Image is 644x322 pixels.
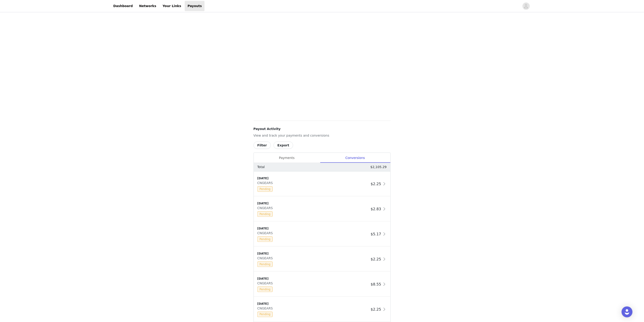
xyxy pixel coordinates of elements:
[371,257,381,261] span: $2.25
[257,206,275,210] span: CNGEARS
[257,262,273,267] span: Pending
[371,182,381,186] span: $2.25
[254,197,390,222] div: clickable-list-item
[254,222,390,247] div: clickable-list-item
[257,306,275,310] span: CNGEARS
[254,171,390,197] div: clickable-list-item
[320,153,390,163] div: Conversions
[257,201,369,206] div: [DATE]
[274,142,293,149] button: Export
[185,1,205,11] a: Payouts
[254,153,320,163] div: Payments
[524,3,528,10] div: avatar
[257,312,273,317] span: Pending
[257,236,273,242] span: Pending
[257,281,275,285] span: CNGEARS
[622,306,633,317] div: Open Intercom Messenger
[254,133,391,138] p: View and track your payments and conversions
[254,297,390,322] div: clickable-list-item
[257,256,275,260] span: CNGEARS
[257,287,273,292] span: Pending
[371,232,381,236] span: $5.17
[257,181,275,185] span: CNGEARS
[160,1,184,11] a: Your Links
[257,165,265,169] p: Total
[254,247,390,272] div: clickable-list-item
[257,226,369,231] div: [DATE]
[254,142,271,149] button: Filter
[257,176,369,181] div: [DATE]
[257,276,369,281] div: [DATE]
[370,165,387,169] p: $2,105.29
[257,251,369,256] div: [DATE]
[371,207,381,211] span: $2.83
[136,1,159,11] a: Networks
[371,307,381,312] span: $2.25
[257,211,273,217] span: Pending
[111,1,136,11] a: Dashboard
[257,231,275,235] span: CNGEARS
[371,282,381,286] span: $8.55
[254,272,390,297] div: clickable-list-item
[257,186,273,192] span: Pending
[254,127,391,131] h4: Payout Activity
[257,301,369,306] div: [DATE]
